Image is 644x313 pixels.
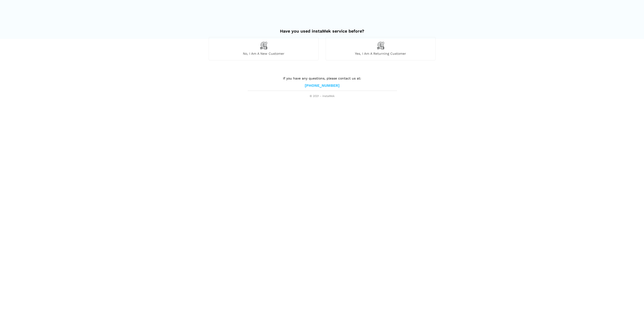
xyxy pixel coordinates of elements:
[209,24,436,34] h2: Have you used instaMek service before?
[326,51,435,56] span: Yes, I am a returning customer
[305,83,340,88] a: [PHONE_NUMBER]
[209,51,318,56] span: No, I am a new customer
[248,76,396,81] p: If you have any questions, please contact us at:
[248,94,396,98] span: © 2021 - instaMek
